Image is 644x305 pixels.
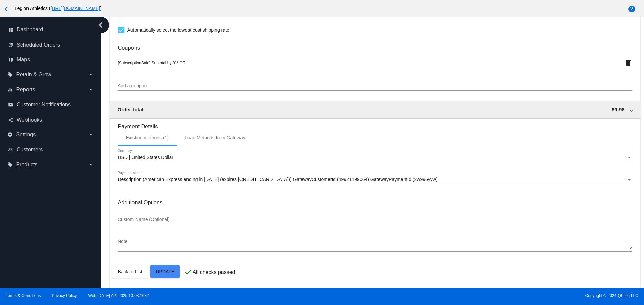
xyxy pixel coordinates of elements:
[88,87,93,92] i: arrow_drop_down
[328,293,638,298] span: Copyright © 2024 QPilot, LLC
[118,155,173,160] span: USD | United States Dollar
[17,27,43,33] span: Dashboard
[88,162,93,167] i: arrow_drop_down
[118,118,632,130] h3: Payment Details
[15,6,102,11] span: Legion Athletics ( )
[8,117,13,123] i: share
[624,59,632,67] mat-icon: delete
[118,83,632,89] input: Add a coupon
[8,54,93,65] a: map Maps
[95,20,106,30] i: chevron_left
[126,135,169,140] div: Existing methods (1)
[118,40,632,51] h3: Coupons
[117,107,143,112] span: Order total
[8,27,13,32] i: dashboard
[52,293,77,298] a: Privacy Policy
[8,147,13,152] i: people_outline
[7,72,13,77] i: local_offer
[8,40,93,50] a: update Scheduled Orders
[118,155,632,160] mat-select: Currency
[8,144,93,155] a: people_outline Customers
[156,269,174,274] span: Update
[8,115,93,125] a: share Webhooks
[88,132,93,137] i: arrow_drop_down
[17,102,71,108] span: Customer Notifications
[6,293,41,298] a: Terms & Conditions
[118,177,632,182] mat-select: Payment Method
[17,42,60,48] span: Scheduled Orders
[16,87,35,93] span: Reports
[184,268,192,276] mat-icon: check
[118,217,178,222] input: Custom Name (Optional)
[8,99,93,110] a: email Customer Notifications
[8,42,13,48] i: update
[16,72,51,78] span: Retain & Grow
[3,5,11,13] mat-icon: arrow_back
[88,293,149,298] a: Web:[DATE] API:2025.10.08.1632
[8,57,13,62] i: map
[51,6,100,11] a: [URL][DOMAIN_NAME]
[192,269,235,275] p: All checks passed
[17,57,30,63] span: Maps
[150,265,180,278] button: Update
[118,199,632,206] h3: Additional Options
[118,177,437,182] span: Description (American Express ending in [DATE] (expires [CREDIT_CARD_DATA])) GatewayCustomerId (4...
[7,162,13,167] i: local_offer
[185,135,245,140] div: Load Methods from Gateway
[7,132,13,137] i: settings
[118,61,185,65] span: [SubscriptionSale] Subtotal by 0% Off
[7,87,13,92] i: equalizer
[16,162,37,168] span: Products
[16,132,36,138] span: Settings
[17,147,43,153] span: Customers
[612,107,625,112] span: 89.98
[127,26,229,34] span: Automatically select the lowest cost shipping rate
[118,269,142,274] span: Back to List
[109,101,640,118] mat-expansion-panel-header: Order total 89.98
[8,102,13,107] i: email
[8,24,93,35] a: dashboard Dashboard
[88,72,93,77] i: arrow_drop_down
[17,117,42,123] span: Webhooks
[112,265,147,278] button: Back to List
[628,5,636,13] mat-icon: help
